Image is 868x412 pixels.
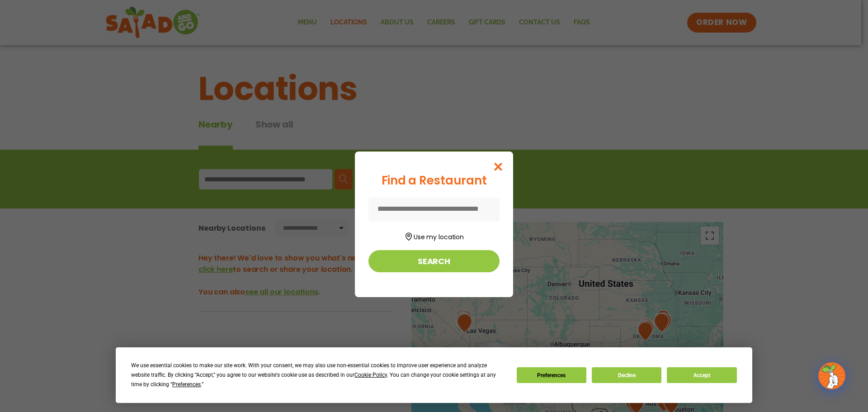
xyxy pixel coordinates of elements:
[484,152,513,182] button: Close modal
[116,347,752,403] div: Cookie Consent Prompt
[517,367,586,383] button: Preferences
[592,367,661,383] button: Decline
[368,230,500,242] button: Use my location
[667,367,736,383] button: Accept
[368,172,500,189] div: Find a Restaurant
[368,250,500,272] button: Search
[131,361,505,389] div: We use essential cookies to make our site work. With your consent, we may also use non-essential ...
[354,372,387,378] span: Cookie Policy
[819,363,844,388] img: wpChatIcon
[172,381,201,388] span: Preferences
